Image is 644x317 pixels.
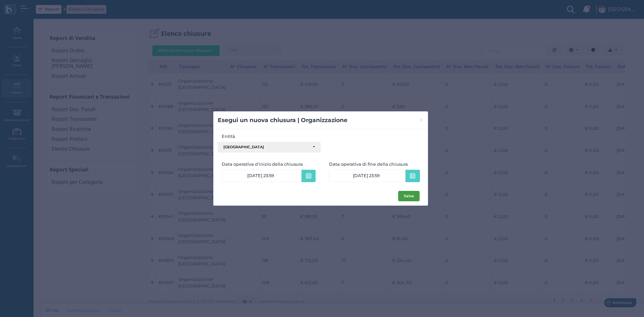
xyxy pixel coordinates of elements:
[419,116,424,124] span: ×
[218,142,321,153] button: [GEOGRAPHIC_DATA]
[398,191,420,202] button: Salva
[218,133,321,140] label: Entità
[353,173,380,178] span: [DATE] 23:59
[247,173,274,178] span: [DATE] 23:59
[329,161,420,167] label: Data operativa di fine della chiusura
[218,116,347,123] b: Esegui un nuova chiusura | Organizzazione
[222,161,321,167] label: Data operativa d'inizio della chiusura
[20,5,44,10] span: Assistenza
[223,145,310,150] div: [GEOGRAPHIC_DATA]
